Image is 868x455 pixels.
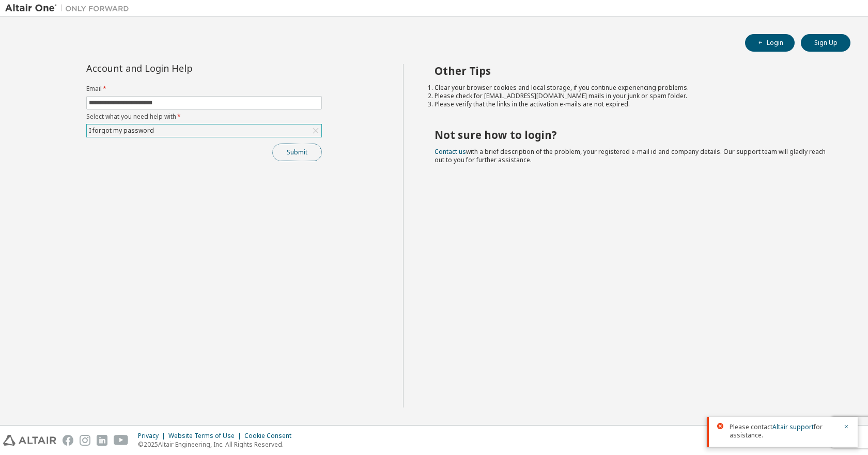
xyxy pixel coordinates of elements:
[435,100,832,108] li: Please verify that the links in the activation e-mails are not expired.
[3,435,56,446] img: altair_logo.svg
[87,125,156,136] div: I forgot my password
[435,92,832,100] li: Please check for [EMAIL_ADDRESS][DOMAIN_NAME] mails in your junk or spam folder.
[86,64,275,72] div: Account and Login Help
[435,64,832,77] h2: Other Tips
[272,144,322,161] button: Submit
[87,124,321,137] div: I forgot my password
[435,147,826,164] span: with a brief description of the problem, your registered e-mail id and company details. Our suppo...
[114,435,129,446] img: youtube.svg
[244,432,298,440] div: Cookie Consent
[745,34,795,52] button: Login
[435,84,832,92] li: Clear your browser cookies and local storage, if you continue experiencing problems.
[168,432,244,440] div: Website Terms of Use
[5,3,134,13] img: Altair One
[772,422,814,431] a: Altair support
[435,147,466,156] a: Contact us
[435,128,832,142] h2: Not sure how to login?
[138,432,168,440] div: Privacy
[730,423,837,440] span: Please contact for assistance.
[138,440,298,449] p: © 2025 Altair Engineering, Inc. All Rights Reserved.
[80,435,90,446] img: instagram.svg
[63,435,73,446] img: facebook.svg
[86,113,322,121] label: Select what you need help with
[801,34,850,52] button: Sign Up
[86,85,322,93] label: Email
[97,435,107,446] img: linkedin.svg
